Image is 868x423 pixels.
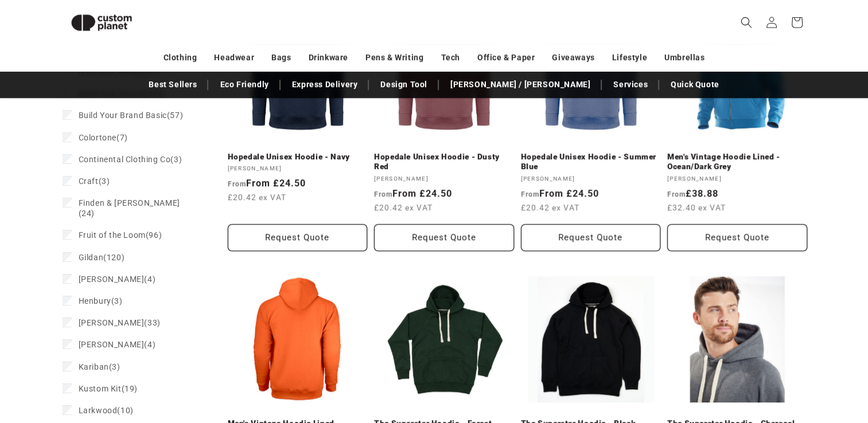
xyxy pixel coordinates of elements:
span: Kariban [79,362,109,371]
a: Pens & Writing [365,48,423,68]
summary: Search [734,10,759,35]
span: (4) [79,339,156,350]
span: Fruit of the Loom [79,230,146,240]
a: Bags [271,48,291,68]
span: (120) [79,252,125,263]
span: (10) [79,405,134,416]
span: (24) [79,198,191,218]
a: Men's Vintage Hoodie Lined - Ocean/Dark Grey [667,152,807,172]
a: Eco Friendly [214,75,274,95]
span: (3) [79,154,182,164]
button: Request Quote [228,224,368,251]
a: Drinkware [309,48,348,68]
a: Umbrellas [664,48,704,68]
span: [PERSON_NAME] [79,275,145,284]
a: Best Sellers [143,75,203,95]
a: Giveaways [552,48,594,68]
a: Express Delivery [286,75,364,95]
span: (3) [79,176,110,186]
a: Headwear [214,48,254,68]
span: Kustom Kit [79,384,122,393]
a: Hopedale Unisex Hoodie - Navy [228,152,368,162]
span: (3) [79,296,123,306]
span: Gildan [79,253,104,262]
a: Quick Quote [665,75,725,95]
span: Craft [79,177,99,186]
span: [PERSON_NAME] [79,318,145,327]
span: Build Your Brand Basic [79,111,167,120]
span: (4) [79,274,156,284]
span: Continental Clothing Co [79,155,171,164]
a: Design Tool [375,75,433,95]
a: Services [608,75,653,95]
button: Request Quote [374,224,514,251]
iframe: Chat Widget [676,299,868,423]
span: Henbury [79,296,111,305]
button: Request Quote [521,224,661,251]
span: (57) [79,110,184,120]
img: Custom Planet [61,5,142,41]
span: (96) [79,230,162,240]
a: Hopedale Unisex Hoodie - Dusty Red [374,152,514,172]
a: Clothing [164,48,197,68]
a: Lifestyle [612,48,647,68]
span: Finden & [PERSON_NAME] [79,198,180,207]
a: Hopedale Unisex Hoodie - Summer Blue [521,152,661,172]
span: (19) [79,383,138,394]
span: Colortone [79,133,116,142]
span: (3) [79,362,120,372]
span: Larkwood [79,406,118,415]
a: Office & Paper [477,48,535,68]
a: Tech [441,48,460,68]
span: (7) [79,132,128,143]
a: [PERSON_NAME] / [PERSON_NAME] [445,75,596,95]
span: [PERSON_NAME] [79,340,145,349]
button: Request Quote [667,224,807,251]
span: (33) [79,318,161,328]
